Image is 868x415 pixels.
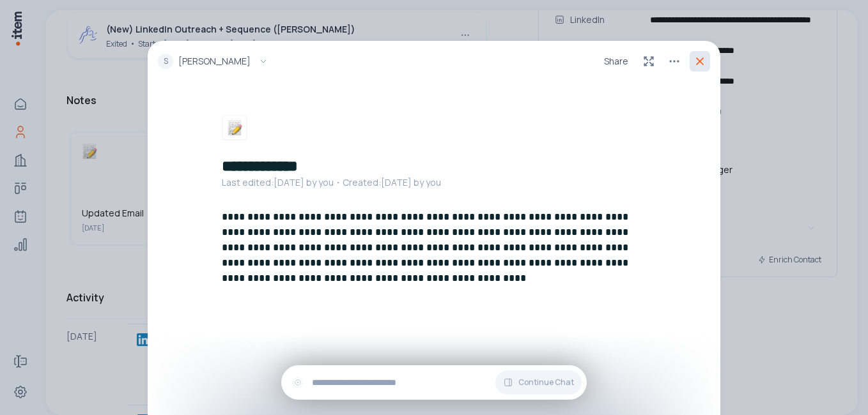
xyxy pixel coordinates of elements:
button: Continue Chat [495,370,582,395]
div: Continue Chat [281,365,587,400]
div: Select emoji [222,115,247,140]
img: memo [227,120,242,135]
span: Continue Chat [518,377,574,388]
p: Last edited: [DATE] by you ・Created: [DATE] by you [222,176,651,189]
